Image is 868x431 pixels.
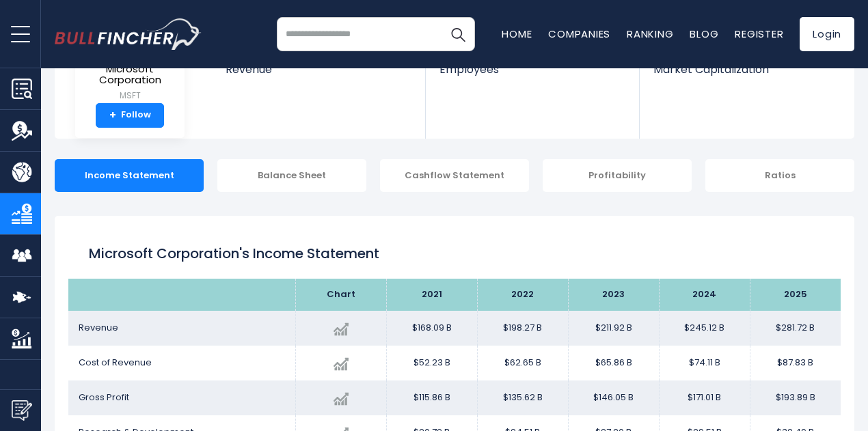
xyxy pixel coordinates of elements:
td: $211.92 B [568,311,659,346]
a: +Follow [96,103,164,128]
a: Blog [690,27,718,41]
a: Revenue [212,51,426,99]
td: $168.09 B [386,311,477,346]
th: 2025 [750,279,841,311]
div: Cashflow Statement [380,159,529,192]
a: Login [800,17,854,51]
div: Profitability [543,159,692,192]
a: Employees [426,51,638,99]
span: Cost of Revenue [79,356,152,369]
span: Microsoft Corporation [86,64,174,86]
strong: + [109,109,116,122]
th: Chart [295,279,386,311]
td: $135.62 B [477,380,568,415]
a: Companies [548,27,610,41]
a: Market Capitalization [640,51,853,99]
td: $245.12 B [659,311,750,346]
td: $52.23 B [386,346,477,380]
h1: Microsoft Corporation's Income Statement [89,243,820,264]
a: Ranking [627,27,673,41]
a: Home [502,27,532,41]
td: $74.11 B [659,346,750,380]
small: MSFT [86,89,174,102]
th: 2022 [477,279,568,311]
th: 2021 [386,279,477,311]
div: Ratios [705,159,854,192]
img: bullfincher logo [55,18,202,50]
td: $115.86 B [386,380,477,415]
td: $171.01 B [659,380,750,415]
span: Gross Profit [79,391,129,404]
td: $146.05 B [568,380,659,415]
span: Revenue [226,63,412,76]
a: Go to homepage [55,18,202,50]
div: Balance Sheet [217,159,366,192]
td: $87.83 B [750,346,841,380]
td: $281.72 B [750,311,841,346]
a: Register [735,27,783,41]
div: Income Statement [55,159,204,192]
td: $62.65 B [477,346,568,380]
span: Market Capitalization [653,63,839,76]
button: Search [441,17,475,51]
span: Revenue [79,321,118,334]
td: $198.27 B [477,311,568,346]
td: $65.86 B [568,346,659,380]
span: Employees [439,63,625,76]
th: 2023 [568,279,659,311]
th: 2024 [659,279,750,311]
td: $193.89 B [750,380,841,415]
